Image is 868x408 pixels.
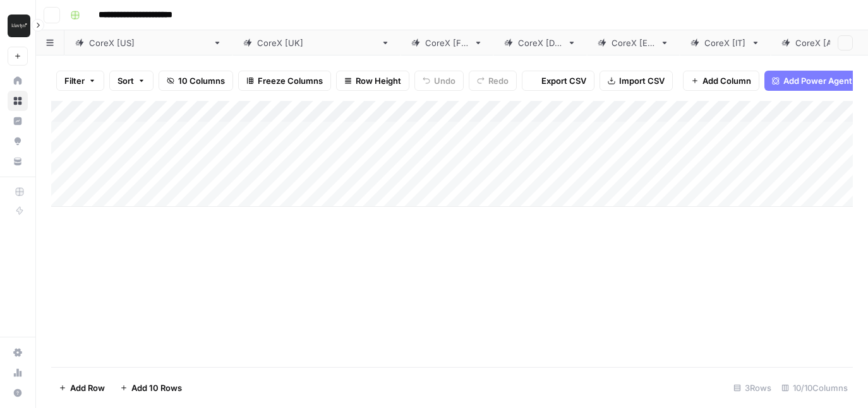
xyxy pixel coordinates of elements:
[89,37,208,49] div: CoreX [[GEOGRAPHIC_DATA]]
[178,74,225,87] span: 10 Columns
[587,30,680,55] a: CoreX [ES]
[401,30,493,55] a: CoreX [FR]
[728,378,776,398] div: 3 Rows
[8,10,28,42] button: Workspace: Klaviyo
[771,30,865,55] a: CoreX [AU]
[683,71,759,91] button: Add Column
[414,71,464,91] button: Undo
[783,74,852,87] span: Add Power Agent
[8,15,30,37] img: Klaviyo Logo
[776,378,853,398] div: 10/10 Columns
[702,74,751,87] span: Add Column
[356,74,401,87] span: Row Height
[159,71,233,91] button: 10 Columns
[434,74,455,87] span: Undo
[795,37,841,49] div: CoreX [AU]
[64,74,85,87] span: Filter
[109,71,154,91] button: Sort
[8,71,28,91] a: Home
[257,37,376,49] div: CoreX [[GEOGRAPHIC_DATA]]
[488,74,509,87] span: Redo
[518,37,562,49] div: CoreX [DE]
[600,71,673,91] button: Import CSV
[258,74,323,87] span: Freeze Columns
[336,71,409,91] button: Row Height
[764,71,860,91] button: Add Power Agent
[8,131,28,151] a: Opportunities
[8,111,28,131] a: Insights
[469,71,517,91] button: Redo
[112,378,190,398] button: Add 10 Rows
[70,382,105,394] span: Add Row
[612,37,655,49] div: CoreX [ES]
[8,91,28,111] a: Browse
[704,37,746,49] div: CoreX [IT]
[8,151,28,172] a: Your Data
[131,382,182,394] span: Add 10 Rows
[51,378,112,398] button: Add Row
[118,74,134,87] span: Sort
[541,74,586,87] span: Export CSV
[64,30,232,55] a: CoreX [[GEOGRAPHIC_DATA]]
[425,37,469,49] div: CoreX [FR]
[238,71,331,91] button: Freeze Columns
[8,342,28,363] a: Settings
[619,74,665,87] span: Import CSV
[680,30,771,55] a: CoreX [IT]
[522,71,594,91] button: Export CSV
[493,30,587,55] a: CoreX [DE]
[8,383,28,403] button: Help + Support
[56,71,104,91] button: Filter
[232,30,401,55] a: CoreX [[GEOGRAPHIC_DATA]]
[8,363,28,383] a: Usage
